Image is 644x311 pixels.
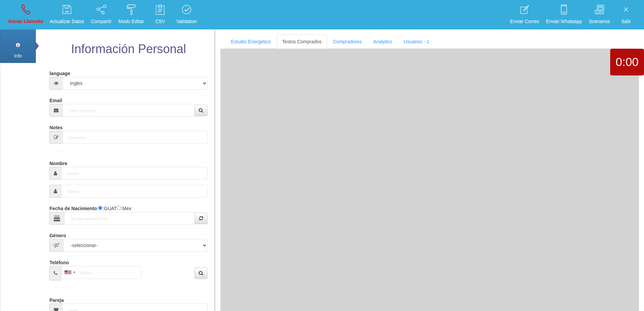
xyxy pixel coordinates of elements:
div: United States: +1 [62,266,77,279]
input: Teléfono [62,266,141,279]
a: Textos Comprados [277,35,327,49]
input: :Quechi GUAT [98,206,102,210]
p: Enviar Correo [510,18,539,25]
a: Enviar Correo [508,2,542,27]
a: Compartir [89,2,114,27]
p: Modo Editar [118,18,144,25]
a: Usuarios - 1 [398,35,434,49]
label: Pareja [49,294,64,304]
p: Validation [176,18,197,25]
label: language [49,68,70,77]
a: CSV [148,2,172,27]
input: Apellido [61,185,207,198]
p: CSV [151,18,170,25]
p: Enviar Whatsapp [546,18,582,25]
label: Nombre [49,158,67,167]
label: Notes [49,122,63,131]
a: Compradores [328,35,367,49]
div: : :GUAT :Mex [49,203,207,225]
label: Fecha de Nacimiento [49,203,97,212]
h1: 0:00 [610,55,644,69]
a: Enviar Whatsapp [544,2,585,27]
label: Teléfono [49,257,69,266]
label: Email [49,95,62,104]
a: Iniciar Llamada [6,2,45,27]
input: Nombre [61,167,207,180]
a: Validation [174,2,199,27]
input: :Yuca-Mex [117,206,121,210]
p: Salir [617,18,636,25]
p: Scenarios [589,18,610,25]
p: Actualizar Datos [50,18,84,25]
a: Scenarios [587,2,612,27]
input: Short-Notes [63,131,207,144]
a: Modo Editar [116,2,146,27]
a: Analytics [368,35,398,49]
label: Género [49,230,66,239]
p: Iniciar Llamada [8,18,43,25]
h2: Información Personal [48,42,209,56]
input: Correo electrónico [63,104,194,117]
a: Salir [614,2,638,27]
a: Actualizar Datos [47,2,87,27]
p: Compartir [91,18,112,25]
a: Estudio Energético [225,35,276,49]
